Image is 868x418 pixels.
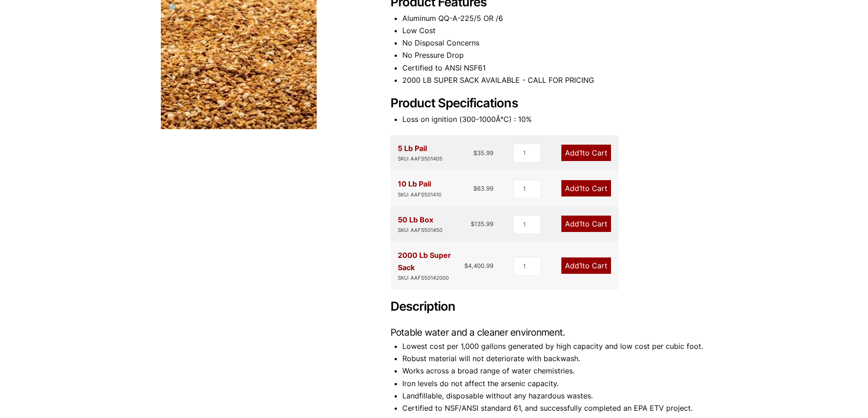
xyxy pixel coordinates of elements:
div: SKU: AAFS501410 [398,191,442,199]
div: SKU: AAFS501450 [398,226,442,235]
li: 2000 LB SUPER SACK AVAILABLE - CALL FOR PRICING [402,74,708,86]
div: 10 Lb Pail [398,178,442,199]
li: Lowest cost per 1,000 gallons generated by high capacity and low cost per cubic foot. [402,340,708,353]
div: 2000 Lb Super Sack [398,249,465,282]
div: SKU: AAFS501405 [398,155,442,163]
a: Add1to Cart [561,216,611,232]
span: 1 [579,184,582,193]
li: Landfillable, disposable without any hazardous wastes. [402,390,708,402]
h3: Potable water and a cleaner environment. [390,326,708,338]
div: 5 Lb Pail [398,142,442,163]
span: 🔍 [168,2,179,12]
div: SKU: AAFS50142000 [398,274,465,282]
span: 1 [579,261,582,270]
h2: Description [390,299,708,314]
li: Certified to ANSI NSF61 [402,62,708,74]
h2: Product Specifications [390,96,708,111]
li: No Disposal Concerns [402,37,708,49]
li: No Pressure Drop [402,49,708,61]
span: $ [471,220,474,227]
bdi: 4,400.99 [464,262,493,269]
span: $ [473,185,477,192]
span: $ [473,149,477,156]
li: Loss on ignition (300-1000Â°C) : 10% [402,113,708,126]
li: Aluminum QQ-A-225/5 OR /6 [402,12,708,25]
a: Add1to Cart [561,257,611,274]
span: 1 [579,148,582,157]
bdi: 63.99 [473,185,493,192]
li: Iron levels do not affect the arsenic capacity. [402,378,708,390]
bdi: 135.99 [471,220,493,227]
a: Add1to Cart [561,145,611,161]
li: Robust material will not deteriorate with backwash. [402,353,708,365]
span: $ [464,262,468,269]
span: 1 [579,219,582,228]
li: Works across a broad range of water chemistries. [402,365,708,377]
li: Low Cost [402,25,708,37]
a: Add1to Cart [561,180,611,196]
li: Certified to NSF/ANSI standard 61, and successfully completed an EPA ETV project. [402,402,708,414]
bdi: 35.99 [473,149,493,156]
div: 50 Lb Box [398,214,442,235]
